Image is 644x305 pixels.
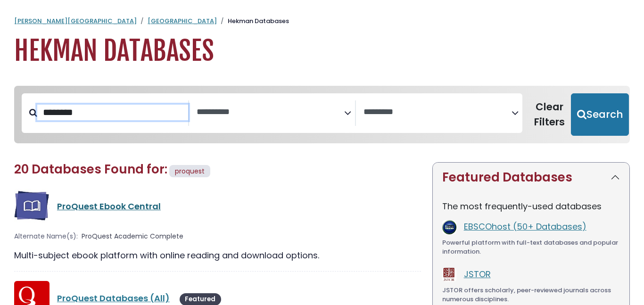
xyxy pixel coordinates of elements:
[14,16,630,26] nav: breadcrumb
[14,35,630,67] h1: Hekman Databases
[175,166,205,176] span: proquest
[217,16,289,26] li: Hekman Databases
[14,16,137,25] a: [PERSON_NAME][GEOGRAPHIC_DATA]
[363,107,512,117] textarea: Search
[14,161,167,178] span: 20 Databases Found for:
[148,16,217,25] a: [GEOGRAPHIC_DATA]
[57,292,170,304] a: ProQuest Databases (All)
[37,105,188,120] input: Search database by title or keyword
[14,86,630,143] nav: Search filters
[442,238,620,256] div: Powerful platform with full-text databases and popular information.
[464,268,491,280] a: JSTOR
[442,286,620,304] div: JSTOR offers scholarly, peer-reviewed journals across numerous disciplines.
[82,231,183,241] span: ProQuest Academic Complete
[464,221,586,232] a: EBSCOhost (50+ Databases)
[442,200,620,213] p: The most frequently-used databases
[14,231,78,241] span: Alternate Name(s):
[57,200,161,212] a: ProQuest Ebook Central
[571,93,629,136] button: Submit for Search Results
[14,249,421,262] div: Multi-subject ebook platform with online reading and download options.
[528,93,571,136] button: Clear Filters
[197,107,345,117] textarea: Search
[433,163,629,192] button: Featured Databases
